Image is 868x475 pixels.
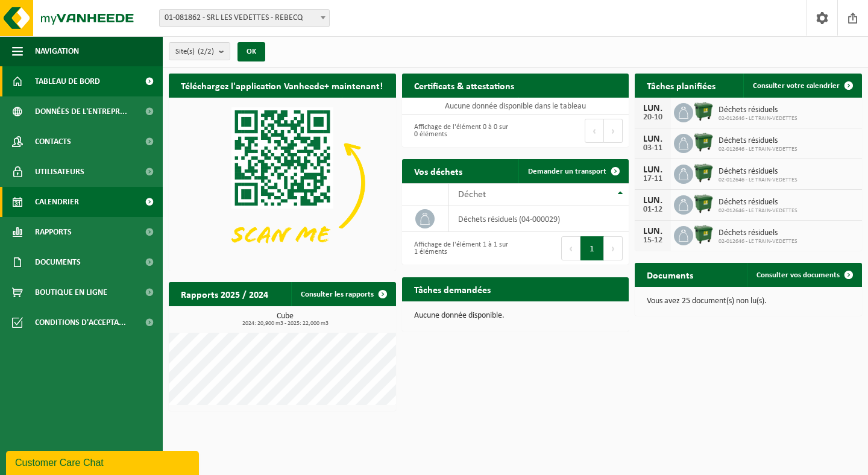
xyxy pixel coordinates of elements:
button: Previous [585,119,604,143]
img: WB-1100-HPE-GN-04 [693,224,714,245]
a: Demander un transport [518,159,627,183]
button: Next [604,119,623,143]
button: OK [237,42,265,61]
img: WB-1100-HPE-GN-04 [693,163,714,183]
span: Calendrier [35,187,79,217]
span: Boutique en ligne [35,277,107,307]
img: WB-1100-HPE-GN-04 [693,101,714,122]
img: WB-1100-HPE-GN-04 [693,193,714,214]
count: (2/2) [198,48,214,55]
span: Déchets résiduels [719,198,797,207]
div: LUN. [641,104,665,113]
h2: Téléchargez l'application Vanheede+ maintenant! [169,74,395,97]
span: Rapports [35,217,72,247]
h2: Vos déchets [402,159,474,183]
span: Tableau de bord [35,66,100,96]
a: Consulter vos documents [747,263,861,287]
span: Site(s) [175,43,214,61]
span: 01-081862 - SRL LES VEDETTES - REBECQ [159,9,330,27]
span: Demander un transport [528,168,606,175]
div: 20-10 [641,113,665,122]
span: 2024: 20,900 m3 - 2025: 22,000 m3 [175,321,396,327]
span: Documents [35,247,81,277]
span: Déchets résiduels [719,105,797,115]
span: 02-012646 - LE TRAIN-VEDETTES [719,146,797,153]
div: Affichage de l'élément 0 à 0 sur 0 éléments [408,118,509,144]
span: Conditions d'accepta... [35,307,126,338]
button: Site(s)(2/2) [169,42,230,60]
div: Affichage de l'élément 1 à 1 sur 1 éléments [408,235,509,262]
div: 17-11 [641,175,665,183]
span: Déchets résiduels [719,167,797,177]
button: 1 [580,236,604,260]
span: Déchets résiduels [719,136,797,146]
span: Consulter vos documents [756,271,840,279]
span: Consulter votre calendrier [753,82,840,90]
div: LUN. [641,227,665,236]
p: Aucune donnée disponible. [414,312,617,320]
span: Déchet [458,190,486,200]
p: Vous avez 25 document(s) non lu(s). [647,297,850,306]
img: Download de VHEPlus App [169,98,396,268]
button: Previous [561,236,580,260]
button: Next [604,236,623,260]
iframe: chat widget [6,448,201,475]
div: LUN. [641,165,665,175]
span: 02-012646 - LE TRAIN-VEDETTES [719,238,797,245]
div: LUN. [641,134,665,144]
h2: Tâches planifiées [635,74,728,97]
span: 01-081862 - SRL LES VEDETTES - REBECQ [160,10,329,27]
span: 02-012646 - LE TRAIN-VEDETTES [719,207,797,215]
h2: Rapports 2025 / 2024 [169,282,280,306]
td: déchets résiduels (04-000029) [449,206,629,232]
span: Navigation [35,36,79,66]
span: Déchets résiduels [719,228,797,238]
h2: Tâches demandées [402,277,503,301]
img: WB-1100-HPE-GN-04 [693,132,714,153]
div: 15-12 [641,236,665,245]
span: Données de l'entrepr... [35,96,127,127]
a: Consulter les rapports [291,282,395,306]
span: Utilisateurs [35,157,84,187]
div: LUN. [641,196,665,206]
span: Contacts [35,127,71,157]
a: Consulter votre calendrier [743,74,861,98]
h2: Documents [635,263,705,286]
td: Aucune donnée disponible dans le tableau [402,98,629,115]
div: 03-11 [641,144,665,153]
h2: Certificats & attestations [402,74,526,97]
h3: Cube [175,312,396,327]
span: 02-012646 - LE TRAIN-VEDETTES [719,115,797,122]
div: 01-12 [641,206,665,214]
span: 02-012646 - LE TRAIN-VEDETTES [719,177,797,184]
